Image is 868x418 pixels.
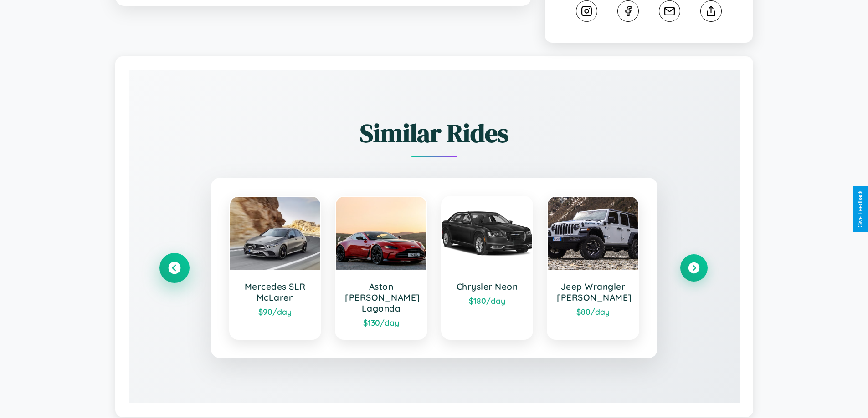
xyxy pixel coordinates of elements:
[451,296,524,306] div: $ 180 /day
[547,196,639,340] a: Jeep Wrangler [PERSON_NAME]$80/day
[441,196,534,340] a: Chrysler Neon$180/day
[161,116,708,151] h2: Similar Rides
[345,281,417,314] h3: Aston [PERSON_NAME] Lagonda
[239,281,312,303] h3: Mercedes SLR McLaren
[239,307,312,317] div: $ 90 /day
[557,281,629,303] h3: Jeep Wrangler [PERSON_NAME]
[857,191,863,227] div: Give Feedback
[557,307,629,317] div: $ 80 /day
[335,196,427,340] a: Aston [PERSON_NAME] Lagonda$130/day
[345,317,417,327] div: $ 130 /day
[229,196,322,340] a: Mercedes SLR McLaren$90/day
[451,281,524,292] h3: Chrysler Neon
